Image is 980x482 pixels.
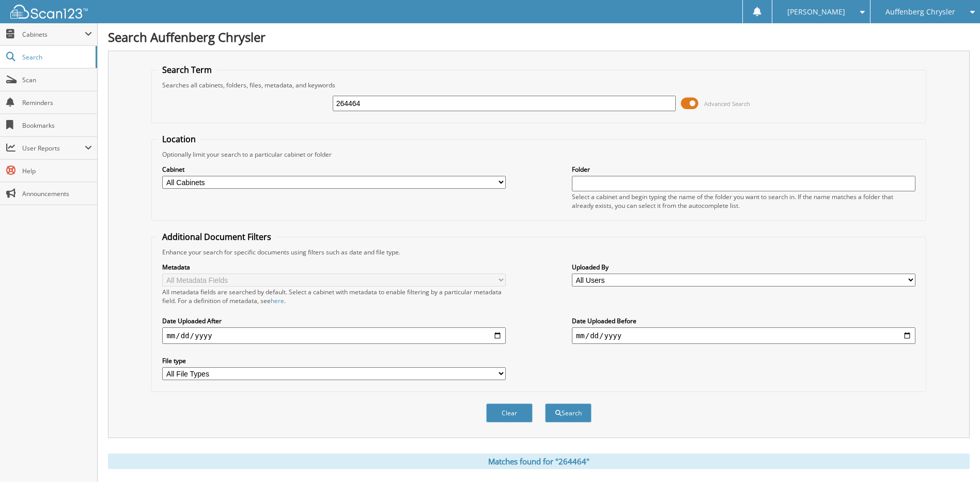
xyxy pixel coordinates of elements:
[271,296,284,305] a: here
[572,327,915,344] input: end
[10,5,88,19] img: scan123-logo-white.svg
[22,121,92,130] span: Bookmarks
[572,317,915,325] label: Date Uploaded Before
[572,263,915,272] label: Uploaded By
[157,81,920,89] div: Searches all cabinets, folders, files, metadata, and keywords
[572,165,915,174] label: Folder
[162,356,506,365] label: File type
[572,192,915,210] div: Select a cabinet and begin typing the name of the folder you want to search in. If the name match...
[157,150,920,159] div: Optionally limit your search to a particular cabinet or folder
[157,64,217,76] legend: Search Term
[787,9,845,15] span: [PERSON_NAME]
[885,9,955,15] span: Auffenberg Chrysler
[162,317,506,325] label: Date Uploaded After
[486,403,533,423] button: Clear
[162,288,506,305] div: All metadata fields are searched by default. Select a cabinet with metadata to enable filtering b...
[108,28,970,46] h1: Search Auffenberg Chrysler
[704,100,750,108] span: Advanced Search
[22,53,90,62] span: Search
[22,98,92,107] span: Reminders
[157,133,201,145] legend: Location
[162,327,506,344] input: start
[22,167,92,175] span: Help
[162,263,506,272] label: Metadata
[22,30,85,39] span: Cabinets
[157,248,920,257] div: Enhance your search for specific documents using filters such as date and file type.
[108,454,970,469] div: Matches found for "264464"
[157,231,276,243] legend: Additional Document Filters
[22,76,92,84] span: Scan
[22,144,85,153] span: User Reports
[22,189,92,198] span: Announcements
[162,165,506,174] label: Cabinet
[545,403,592,423] button: Search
